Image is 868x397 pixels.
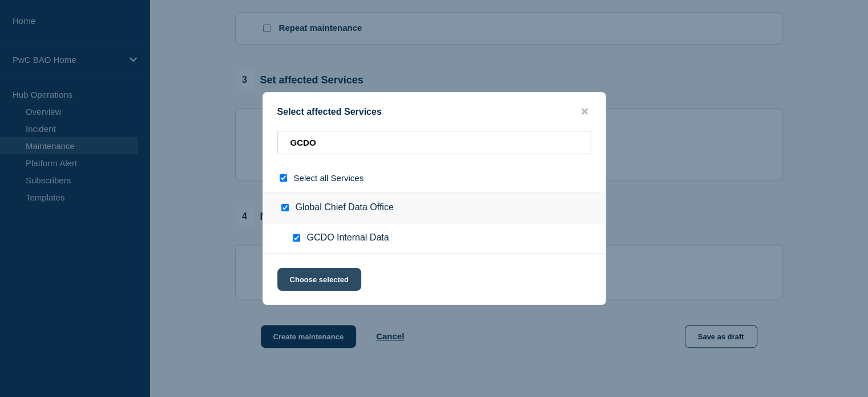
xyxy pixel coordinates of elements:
input: Global Chief Data Office checkbox [281,204,289,211]
button: Choose selected [277,268,361,291]
span: GCDO Internal Data [307,232,389,244]
div: Global Chief Data Office [263,193,605,223]
span: Select all Services [294,173,364,183]
input: Search [277,131,591,154]
button: close button [578,106,591,117]
input: GCDO Internal Data checkbox [293,234,300,242]
div: Select affected Services [263,106,605,117]
input: select all checkbox [280,174,287,182]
